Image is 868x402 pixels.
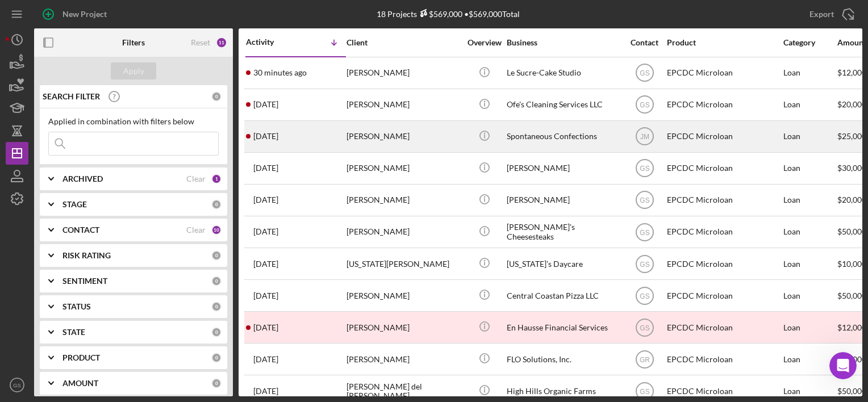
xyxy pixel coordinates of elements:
span: $25,000 [837,131,866,141]
div: Clear [186,174,206,183]
div: 0 [211,378,222,388]
time: 2025-09-24 06:42 [253,100,278,109]
div: Loan [783,58,836,88]
div: Le Sucre-Cake Studio [507,58,620,88]
div: 0 [211,327,222,337]
div: 0 [211,199,222,210]
text: GS [13,382,21,388]
button: New Project [34,3,118,26]
div: 0 [211,276,222,286]
div: Business [507,38,620,47]
text: GS [640,101,649,109]
span: $50,000 [837,227,866,236]
div: EPCDC Microloan [667,185,781,215]
div: Apply [123,62,144,79]
div: En Hausse Financial Services [507,312,620,342]
b: SEARCH FILTER [43,92,100,101]
time: 2025-08-21 04:32 [253,259,278,269]
div: EPCDC Microloan [667,153,781,183]
text: GS [640,388,649,396]
time: 2025-08-28 20:25 [253,195,278,204]
button: Export [798,3,862,26]
div: Activity [246,37,296,47]
span: $50,000 [837,386,866,396]
iframe: Intercom live chat [829,352,857,379]
div: Loan [783,122,836,152]
b: CONTACT [62,225,99,235]
b: SENTIMENT [62,277,107,286]
div: Export [809,3,834,26]
div: FLO Solutions, Inc. [507,344,620,374]
div: [PERSON_NAME] [347,122,460,152]
time: 2025-08-23 05:05 [253,227,278,236]
time: 2025-09-04 22:14 [253,132,278,141]
div: Contact [623,38,666,47]
div: [PERSON_NAME] [347,153,460,183]
div: Product [667,38,781,47]
text: JM [640,133,649,141]
div: New Project [62,3,107,26]
div: [PERSON_NAME] [347,312,460,342]
div: EPCDC Microloan [667,217,781,247]
b: RISK RATING [62,251,111,260]
div: [PERSON_NAME] [507,153,620,183]
div: EPCDC Microloan [667,312,781,342]
div: Loan [783,344,836,374]
b: Filters [122,38,145,47]
time: 2025-08-08 01:03 [253,291,278,300]
div: Applied in combination with filters below [48,117,219,126]
div: [PERSON_NAME] [347,58,460,88]
div: 1 [211,174,222,184]
span: $50,000 [837,291,866,300]
text: GS [640,165,649,173]
time: 2025-09-25 18:33 [253,68,307,77]
time: 2025-08-07 21:53 [253,323,278,332]
div: 18 Projects • $569,000 Total [377,9,520,19]
div: 0 [211,301,222,312]
div: Loan [783,90,836,120]
div: Ofe's Cleaning Services LLC [507,90,620,120]
span: $20,000 [837,99,866,109]
div: Category [783,38,836,47]
div: EPCDC Microloan [667,58,781,88]
b: AMOUNT [62,379,98,388]
span: $10,000 [837,259,866,269]
div: EPCDC Microloan [667,90,781,120]
text: GS [640,196,649,204]
div: Overview [463,38,506,47]
b: STAGE [62,200,87,209]
b: STATE [62,328,85,337]
div: [PERSON_NAME] [347,90,460,120]
div: [PERSON_NAME] [347,344,460,374]
div: [PERSON_NAME] [507,185,620,215]
div: EPCDC Microloan [667,344,781,374]
div: 0 [211,353,222,363]
div: Clear [186,225,206,235]
div: Loan [783,312,836,342]
div: [US_STATE]’s Daycare [507,249,620,279]
span: $20,000 [837,195,866,204]
text: GS [640,324,649,332]
button: Apply [111,62,156,79]
div: [PERSON_NAME] [347,217,460,247]
div: Reset [191,38,210,47]
b: ARCHIVED [62,174,103,183]
div: Loan [783,153,836,183]
div: Central Coastan Pizza LLC [507,280,620,311]
div: Loan [783,217,836,247]
div: [US_STATE][PERSON_NAME] [347,249,460,279]
div: Client [347,38,460,47]
div: EPCDC Microloan [667,122,781,152]
div: 11 [216,37,227,48]
div: 10 [211,225,222,235]
div: Loan [783,280,836,311]
time: 2025-09-01 22:14 [253,164,278,173]
text: GR [640,355,650,363]
b: STATUS [62,302,91,311]
div: EPCDC Microloan [667,280,781,311]
div: $569,000 [417,9,462,19]
div: [PERSON_NAME] [347,280,460,311]
b: PRODUCT [62,353,100,362]
span: $12,000 [837,68,866,77]
text: GS [640,69,649,77]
